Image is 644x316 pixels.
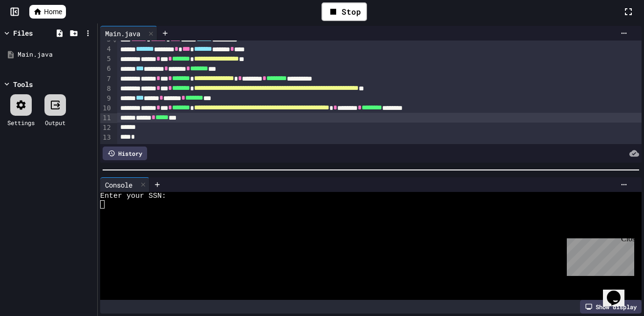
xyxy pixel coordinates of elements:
div: 14 [100,142,112,152]
div: Output [45,118,65,127]
div: Show display [580,300,642,314]
iframe: chat widget [563,234,634,276]
div: Main.java [100,28,145,39]
div: Settings [7,118,35,127]
div: 7 [100,74,112,84]
span: Home [44,7,62,17]
div: 11 [100,113,112,123]
div: 10 [100,104,112,113]
div: Console [100,177,150,192]
div: History [103,147,147,160]
div: Console [100,180,137,190]
div: 8 [100,84,112,94]
div: 6 [100,64,112,74]
div: Files [13,28,33,38]
div: 5 [100,54,112,64]
div: 9 [100,94,112,104]
div: Stop [322,2,367,21]
div: Tools [13,79,33,89]
div: Chat with us now!Close [4,4,67,62]
span: Enter your SSN: [100,192,166,200]
div: 4 [100,44,112,54]
div: Main.java [100,26,157,41]
div: Main.java [18,50,94,60]
div: 12 [100,123,112,133]
div: 13 [100,133,112,143]
a: Home [29,5,66,19]
iframe: chat widget [603,277,634,306]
